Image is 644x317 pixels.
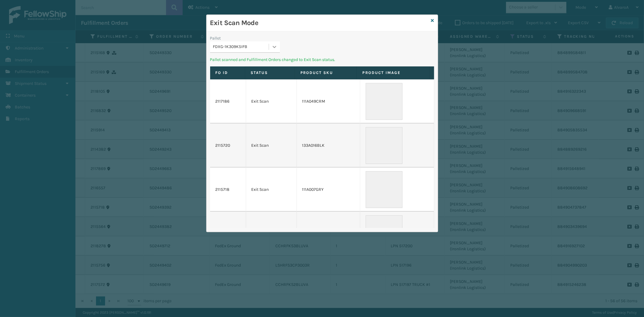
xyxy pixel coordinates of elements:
a: 2115720 [216,142,230,149]
p: Pallet scanned and Fulfillment Orders changed to Exit Scan status. [210,56,434,63]
a: 2115718 [216,187,230,193]
a: 2117186 [216,98,230,104]
td: 111A049CRM [297,79,360,123]
td: Exit Scan [246,168,297,212]
label: Pallet [210,35,221,41]
td: 111A049CRM [297,212,360,256]
label: Product SKU [300,70,351,75]
td: Exit Scan [246,79,297,123]
label: Status [251,70,289,75]
img: 51104088640_40f294f443_o-scaled-700x700.jpg [366,215,402,252]
img: 51104088640_40f294f443_o-scaled-700x700.jpg [366,127,402,164]
img: 51104088640_40f294f443_o-scaled-700x700.jpg [366,83,402,120]
td: 133A016BLK [297,123,360,168]
label: Product Image [362,70,424,75]
div: FDXG-1K309K5IFB [213,44,269,50]
h3: Exit Scan Mode [210,18,429,27]
td: Exit Scan [246,123,297,168]
label: FO ID [216,70,240,75]
td: Exit Scan [246,212,297,256]
td: 111A007GRY [297,168,360,212]
img: 51104088640_40f294f443_o-scaled-700x700.jpg [366,171,402,208]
